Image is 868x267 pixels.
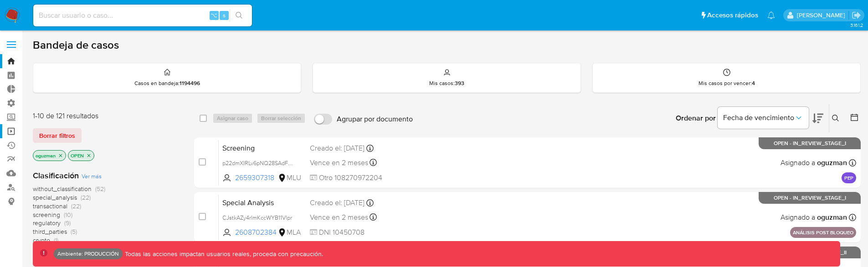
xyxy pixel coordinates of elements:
span: s [223,11,226,20]
a: Notificaciones [767,11,775,19]
button: search-icon [230,9,248,22]
input: Buscar usuario o caso... [33,10,252,21]
a: Salir [852,10,861,20]
p: Ambiente: PRODUCCIÓN [57,252,119,256]
span: Accesos rápidos [707,10,758,20]
p: Todas las acciones impactan usuarios reales, proceda con precaución. [123,250,323,258]
span: ⌥ [211,11,217,20]
p: omar.guzman@mercadolibre.com.co [797,11,848,20]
